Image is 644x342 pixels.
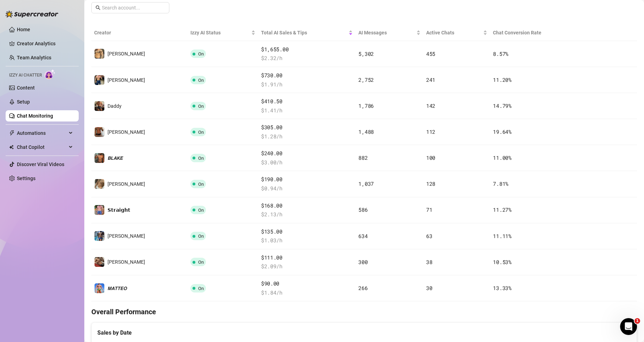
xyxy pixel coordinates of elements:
[261,175,353,184] span: $190.00
[198,104,204,109] span: On
[261,158,353,167] span: $ 3.00 /h
[95,283,104,293] img: 𝙈𝘼𝙏𝙏𝙀𝙊
[426,232,432,239] span: 63
[261,54,353,63] span: $ 2.32 /h
[198,182,204,187] span: On
[198,51,204,57] span: On
[358,102,374,109] span: 1,786
[95,231,104,241] img: Arthur
[493,284,511,291] span: 13.33 %
[190,29,250,37] span: Izzy AI Status
[261,97,353,106] span: $410.50
[198,130,204,135] span: On
[91,307,637,317] h4: Overall Performance
[17,113,53,119] a: Chat Monitoring
[96,5,100,10] span: search
[108,285,127,291] span: 𝙈𝘼𝙏𝙏𝙀𝙊
[95,179,104,189] img: Thomas
[426,102,435,109] span: 142
[358,180,374,187] span: 1,037
[426,284,432,291] span: 30
[17,38,73,49] a: Creator Analytics
[108,155,123,161] span: 𝘽𝙇𝘼𝙆𝙀
[198,78,204,83] span: On
[358,232,367,239] span: 634
[17,99,30,105] a: Setup
[108,259,145,265] span: [PERSON_NAME]
[493,206,511,213] span: 11.27 %
[261,149,353,158] span: $240.00
[9,72,42,79] span: Izzy AI Chatter
[188,25,258,41] th: Izzy AI Status
[108,181,145,187] span: [PERSON_NAME]
[261,254,353,262] span: $111.00
[198,286,204,291] span: On
[426,154,435,161] span: 100
[261,80,353,89] span: $ 1.91 /h
[358,128,374,135] span: 1,488
[493,128,511,135] span: 19.64 %
[258,25,356,41] th: Total AI Sales & Tips
[261,45,353,54] span: $1,655.00
[261,106,353,115] span: $ 1.41 /h
[95,75,104,85] img: Paul
[358,29,415,37] span: AI Messages
[493,50,508,57] span: 8.57 %
[261,132,353,141] span: $ 1.28 /h
[9,130,15,136] span: thunderbolt
[108,51,145,57] span: [PERSON_NAME]
[95,153,104,163] img: 𝘽𝙇𝘼𝙆𝙀
[102,4,165,12] input: Search account...
[426,180,435,187] span: 128
[108,233,145,239] span: [PERSON_NAME]
[261,228,353,236] span: $135.00
[493,258,511,265] span: 10.53 %
[95,205,104,215] img: 𝗦𝘁𝗿𝗮𝗶𝗴𝗵𝘁
[358,258,367,265] span: 300
[261,29,347,37] span: Total AI Sales & Tips
[493,76,511,83] span: 11.20 %
[17,27,30,32] a: Home
[95,257,104,267] img: Dylan
[261,184,353,193] span: $ 0.94 /h
[261,210,353,219] span: $ 2.13 /h
[358,50,374,57] span: 5,302
[6,11,58,18] img: logo-BBDzfeDw.svg
[261,202,353,210] span: $168.00
[493,180,508,187] span: 7.81 %
[358,154,367,161] span: 882
[490,25,582,41] th: Chat Conversion Rate
[95,49,104,59] img: 𝙅𝙊𝙀
[426,50,435,57] span: 455
[426,29,482,37] span: Active Chats
[95,127,104,137] img: Anthony
[17,55,51,60] a: Team Analytics
[261,71,353,80] span: $730.00
[261,236,353,245] span: $ 1.03 /h
[95,101,104,111] img: Daddy
[423,25,490,41] th: Active Chats
[108,103,122,109] span: Daddy
[198,156,204,161] span: On
[620,318,637,335] iframe: Intercom live chat
[198,234,204,239] span: On
[198,208,204,213] span: On
[426,206,432,213] span: 71
[358,284,367,291] span: 266
[17,127,67,139] span: Automations
[17,176,35,181] a: Settings
[198,259,204,265] span: On
[426,76,435,83] span: 241
[17,142,67,153] span: Chat Copilot
[493,232,511,239] span: 11.11 %
[493,154,511,161] span: 11.00 %
[356,25,423,41] th: AI Messages
[261,279,353,288] span: $90.00
[108,77,145,83] span: [PERSON_NAME]
[108,129,145,135] span: [PERSON_NAME]
[493,102,511,109] span: 14.79 %
[108,207,130,213] span: 𝗦𝘁𝗿𝗮𝗶𝗴𝗵𝘁
[261,289,353,297] span: $ 1.84 /h
[97,328,631,337] div: Sales by Date
[635,318,640,324] span: 1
